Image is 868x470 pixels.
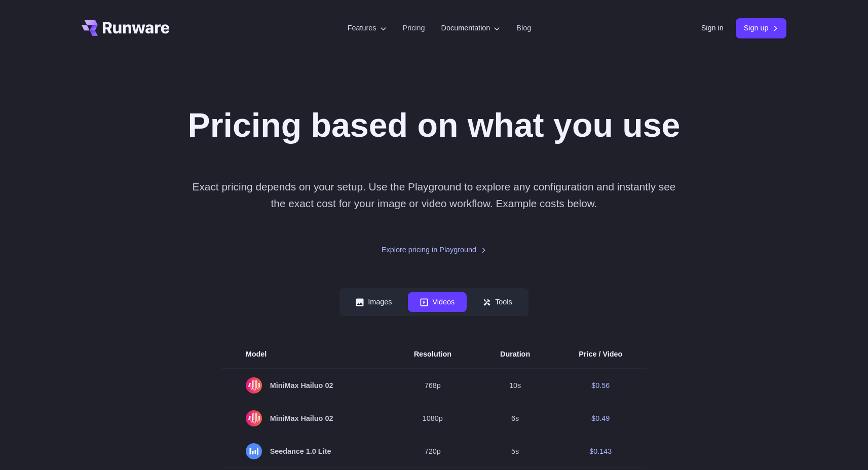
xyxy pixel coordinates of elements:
td: 1080p [390,402,476,435]
td: $0.56 [554,369,647,402]
span: MiniMax Hailuo 02 [246,377,365,394]
a: Go to / [82,20,170,36]
a: Explore pricing in Playground [382,244,486,256]
td: 720p [390,435,476,468]
th: Model [221,340,390,369]
p: Exact pricing depends on your setup. Use the Playground to explore any configuration and instantl... [187,178,681,212]
h1: Pricing based on what you use [188,105,681,146]
a: Blog [516,22,531,34]
th: Duration [476,340,554,369]
a: Sign up [736,18,787,38]
td: 5s [476,435,554,468]
td: 10s [476,369,554,402]
td: 768p [390,369,476,402]
button: Tools [471,292,524,312]
button: Videos [408,292,467,312]
th: Resolution [390,340,476,369]
td: $0.49 [554,402,647,435]
label: Documentation [441,22,501,34]
a: Pricing [403,22,425,34]
td: $0.143 [554,435,647,468]
th: Price / Video [554,340,647,369]
span: MiniMax Hailuo 02 [246,410,365,426]
label: Features [348,22,387,34]
a: Sign in [701,22,724,34]
td: 6s [476,402,554,435]
button: Images [344,292,404,312]
span: Seedance 1.0 Lite [246,443,365,459]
